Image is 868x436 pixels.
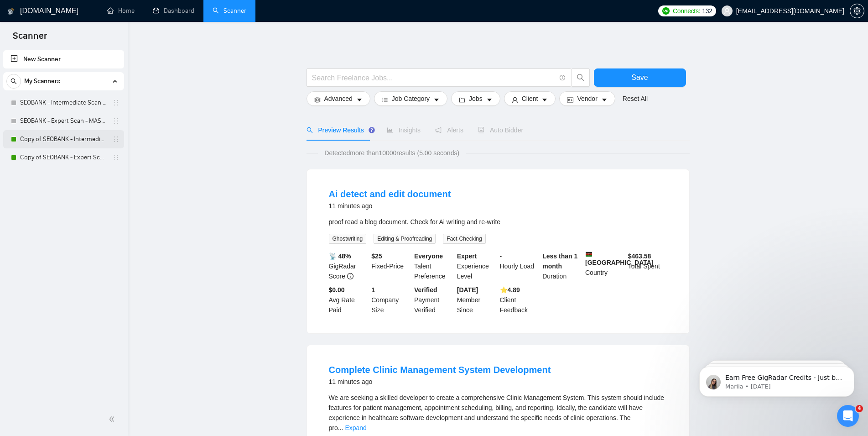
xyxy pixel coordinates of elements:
[451,91,500,106] button: folderJobscaret-down
[601,96,608,103] span: caret-down
[586,251,592,257] img: 🇰🇪
[478,126,523,134] span: Auto Bidder
[478,127,484,133] span: robot
[662,7,670,15] img: upwork-logo.png
[20,148,107,167] a: Copy of SEOBANK - Expert Scan - Professional Services
[626,251,669,281] div: Total Spent
[368,126,376,134] div: Tooltip anchor
[443,234,485,244] span: Fact-Checking
[371,252,382,260] b: $ 25
[345,424,366,431] a: Expand
[324,94,353,104] span: Advanced
[387,127,393,133] span: area-chart
[392,94,430,104] span: Job Category
[6,74,21,89] button: search
[856,405,863,412] span: 4
[572,68,590,87] button: search
[307,91,370,106] button: settingAdvancedcaret-down
[572,74,589,82] span: search
[20,94,107,112] a: SEOBANK - Intermediate Scan - MASTER
[329,189,451,199] a: Ai detect and edit document
[329,393,667,433] div: We are seeking a skilled developer to create a comprehensive Clinic Management System. This syste...
[412,251,455,281] div: Talent Preference
[457,286,478,294] b: [DATE]
[583,251,626,281] div: Country
[455,285,498,315] div: Member Since
[371,286,375,294] b: 1
[457,252,477,260] b: Expert
[486,96,493,103] span: caret-down
[500,252,502,260] b: -
[20,112,107,130] a: SEOBANK - Expert Scan - MASTER
[329,394,665,431] span: We are seeking a skilled developer to create a comprehensive Clinic Management System. This syste...
[560,75,566,81] span: info-circle
[414,286,437,294] b: Verified
[369,285,412,315] div: Company Size
[382,96,388,103] span: bars
[5,29,54,48] span: Scanner
[329,286,345,294] b: $0.00
[347,273,353,279] span: info-circle
[107,7,135,15] a: homeHome
[112,99,120,106] span: holder
[522,94,538,104] span: Client
[504,91,556,106] button: userClientcaret-down
[329,217,667,227] div: proof read a blog document. Check for Ai writing and re-write
[307,127,313,133] span: search
[112,154,120,161] span: holder
[8,4,14,19] img: logo
[724,8,730,14] span: user
[567,96,573,103] span: idcard
[7,78,21,84] span: search
[329,234,367,244] span: Ghostwriting
[387,126,421,134] span: Insights
[329,252,351,260] b: 📡 48%
[673,6,700,16] span: Connects:
[594,68,686,87] button: Save
[498,251,541,281] div: Hourly Load
[412,285,455,315] div: Payment Verified
[837,405,859,427] iframe: Intercom live chat
[3,72,124,167] li: My Scanners
[850,4,864,18] button: setting
[469,94,483,104] span: Jobs
[327,285,370,315] div: Avg Rate Paid
[542,252,577,270] b: Less than 1 month
[577,94,597,104] span: Vendor
[559,91,615,106] button: idcardVendorcaret-down
[631,72,648,83] span: Save
[109,415,118,424] span: double-left
[702,6,712,16] span: 132
[20,130,107,148] a: Copy of SEOBANK - Intermediate Scan - Home Services
[327,251,370,281] div: GigRadar Score
[3,50,124,68] li: New Scanner
[329,200,451,211] div: 11 minutes ago
[314,96,321,103] span: setting
[435,127,442,133] span: notification
[318,148,466,158] span: Detected more than 10000 results (5.00 seconds)
[10,50,117,68] a: New Scanner
[498,285,541,315] div: Client Feedback
[628,252,651,260] b: $ 463.58
[850,7,864,15] a: setting
[24,72,60,90] span: My Scanners
[329,376,551,387] div: 11 minutes ago
[213,7,246,15] a: searchScanner
[435,126,463,134] span: Alerts
[374,91,447,106] button: barsJob Categorycaret-down
[433,96,440,103] span: caret-down
[686,347,868,411] iframe: Intercom notifications message
[112,117,120,125] span: holder
[369,251,412,281] div: Fixed-Price
[541,96,548,103] span: caret-down
[541,251,583,281] div: Duration
[512,96,518,103] span: user
[459,96,465,103] span: folder
[356,96,363,103] span: caret-down
[312,72,556,84] input: Search Freelance Jobs...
